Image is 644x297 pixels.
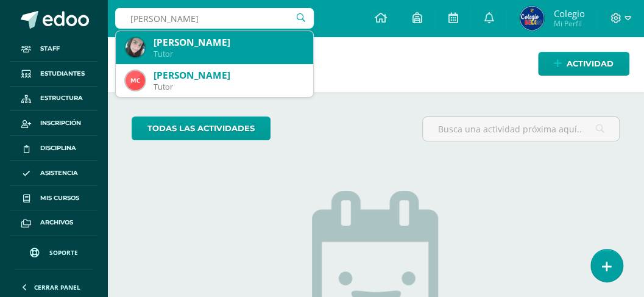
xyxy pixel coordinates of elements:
span: Soporte [49,248,78,257]
a: Inscripción [10,111,97,136]
span: Mis cursos [40,193,79,203]
span: Disciplina [40,143,76,153]
span: Inscripción [40,118,81,128]
a: Actividad [538,52,629,76]
div: [PERSON_NAME] [154,36,303,49]
img: 12b4f8d1e7c8121dcb7ea5b7e6d1c89b.png [126,71,145,90]
a: todas las Actividades [132,116,271,140]
span: Colegio [553,7,584,20]
a: Asistencia [10,161,97,186]
a: Disciplina [10,136,97,161]
a: Soporte [15,236,93,266]
span: Cerrar panel [34,283,80,292]
a: Mis cursos [10,186,97,211]
h1: Actividades [122,37,629,92]
span: Actividad [567,52,614,75]
span: Asistencia [40,168,78,178]
a: Staff [10,37,97,62]
a: Estudiantes [10,62,97,87]
input: Busca un usuario... [115,8,314,29]
a: Archivos [10,210,97,235]
img: c600e396c05fc968532ff46e374ede2f.png [520,6,544,30]
span: Archivos [40,218,73,227]
span: Mi Perfil [553,18,584,29]
span: Staff [40,44,60,54]
span: Estructura [40,93,83,103]
div: [PERSON_NAME] [154,69,303,82]
img: f99118d02419577ee7a9c17341f233fe.png [126,38,145,57]
span: Estudiantes [40,69,85,79]
a: Estructura [10,87,97,112]
div: Tutor [154,82,303,92]
div: Tutor [154,49,303,59]
input: Busca una actividad próxima aquí... [423,117,619,141]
